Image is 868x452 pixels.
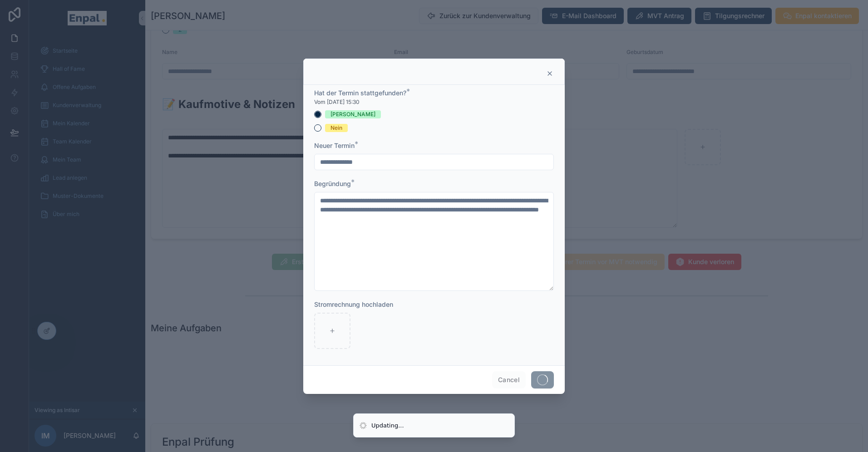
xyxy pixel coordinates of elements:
span: Neuer Termin [314,142,355,149]
span: Hat der Termin stattgefunden? [314,89,406,97]
span: Vom [DATE] 15:30 [314,98,360,106]
div: Updating... [371,421,404,430]
span: Begründung [314,180,351,187]
div: Nein [330,124,342,132]
div: [PERSON_NAME] [330,110,375,118]
span: Stromrechnung hochladen [314,300,393,308]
